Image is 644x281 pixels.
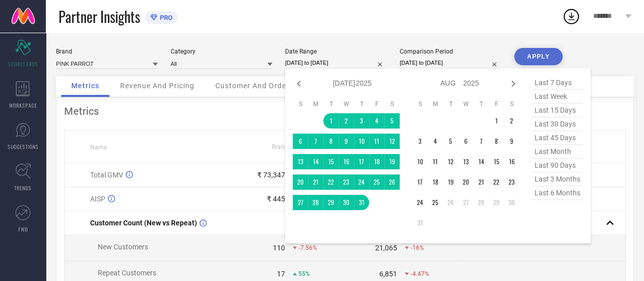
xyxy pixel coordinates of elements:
div: Open download list [562,7,580,25]
div: ₹ 445 [267,195,285,203]
th: Monday [308,100,323,108]
span: Revenue And Pricing [120,82,194,90]
td: Sat Aug 30 2025 [504,195,519,210]
td: Tue Jul 01 2025 [323,113,339,129]
th: Wednesday [339,100,354,108]
td: Wed Jul 09 2025 [339,134,354,149]
span: last 30 days [532,117,583,131]
td: Thu Jul 17 2025 [354,154,369,169]
td: Fri Jul 25 2025 [369,174,384,190]
th: Thursday [473,100,489,108]
span: Brand Value [272,143,305,150]
div: 17 [277,270,285,278]
div: Comparison Period [400,48,501,55]
span: last week [532,90,583,104]
td: Wed Aug 06 2025 [458,134,473,149]
div: Previous month [293,78,305,90]
td: Mon Aug 25 2025 [428,195,443,210]
span: last 3 months [532,172,583,186]
td: Mon Jul 14 2025 [308,154,323,169]
span: -7.56% [298,244,317,251]
span: SUGGESTIONS [8,143,39,150]
th: Sunday [293,100,308,108]
td: Wed Aug 13 2025 [458,154,473,169]
span: last 45 days [532,131,583,145]
td: Fri Aug 08 2025 [489,134,504,149]
input: Select date range [285,58,387,68]
th: Saturday [504,100,519,108]
td: Fri Jul 11 2025 [369,134,384,149]
th: Tuesday [323,100,339,108]
th: Thursday [354,100,369,108]
div: Metrics [64,105,626,117]
th: Sunday [412,100,428,108]
td: Sat Aug 23 2025 [504,174,519,190]
td: Fri Aug 15 2025 [489,154,504,169]
td: Wed Aug 20 2025 [458,174,473,190]
td: Sat Aug 02 2025 [504,113,519,129]
td: Thu Aug 07 2025 [473,134,489,149]
td: Wed Jul 02 2025 [339,113,354,129]
td: Sat Aug 16 2025 [504,154,519,169]
td: Thu Jul 03 2025 [354,113,369,129]
div: 110 [273,244,285,252]
td: Tue Jul 08 2025 [323,134,339,149]
td: Sun Jul 06 2025 [293,134,308,149]
td: Mon Jul 21 2025 [308,174,323,190]
td: Tue Aug 26 2025 [443,195,458,210]
td: Sun Jul 20 2025 [293,174,308,190]
th: Saturday [384,100,400,108]
input: Select comparison period [400,58,501,68]
span: -4.47% [410,270,429,277]
th: Friday [369,100,384,108]
span: Partner Insights [59,6,140,27]
td: Tue Jul 29 2025 [323,195,339,210]
td: Sat Jul 26 2025 [384,174,400,190]
div: ₹ 73,347 [257,171,285,179]
td: Thu Aug 28 2025 [473,195,489,210]
th: Monday [428,100,443,108]
span: last 90 days [532,159,583,172]
span: Metrics [71,82,99,90]
td: Tue Aug 05 2025 [443,134,458,149]
td: Wed Jul 23 2025 [339,174,354,190]
td: Sun Jul 27 2025 [293,195,308,210]
th: Tuesday [443,100,458,108]
td: Mon Aug 04 2025 [428,134,443,149]
td: Sun Aug 10 2025 [412,154,428,169]
td: Fri Aug 01 2025 [489,113,504,129]
td: Sun Aug 03 2025 [412,134,428,149]
span: TRENDS [14,184,32,192]
span: SCORECARDS [8,60,38,68]
td: Thu Jul 10 2025 [354,134,369,149]
span: Customer Count (New vs Repeat) [90,219,197,227]
td: Sat Jul 05 2025 [384,113,400,129]
td: Sun Aug 24 2025 [412,195,428,210]
span: AISP [90,195,105,203]
td: Fri Aug 22 2025 [489,174,504,190]
span: Name [90,144,107,151]
span: 55% [298,270,310,277]
td: Tue Jul 15 2025 [323,154,339,169]
td: Tue Jul 22 2025 [323,174,339,190]
td: Sun Jul 13 2025 [293,154,308,169]
div: Next month [507,78,519,90]
div: 6,851 [379,270,397,278]
span: Repeat Customers [98,269,156,277]
div: Date Range [285,48,387,55]
td: Sun Aug 31 2025 [412,215,428,231]
td: Thu Aug 21 2025 [473,174,489,190]
td: Wed Jul 30 2025 [339,195,354,210]
td: Tue Aug 12 2025 [443,154,458,169]
td: Sat Jul 12 2025 [384,134,400,149]
td: Thu Jul 24 2025 [354,174,369,190]
td: Wed Jul 16 2025 [339,154,354,169]
span: -16% [410,244,424,251]
div: Brand [56,48,158,55]
span: WORKSPACE [9,101,37,109]
div: Category [171,48,272,55]
td: Wed Aug 27 2025 [458,195,473,210]
td: Thu Jul 31 2025 [354,195,369,210]
span: last month [532,145,583,159]
span: PRO [157,14,173,21]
